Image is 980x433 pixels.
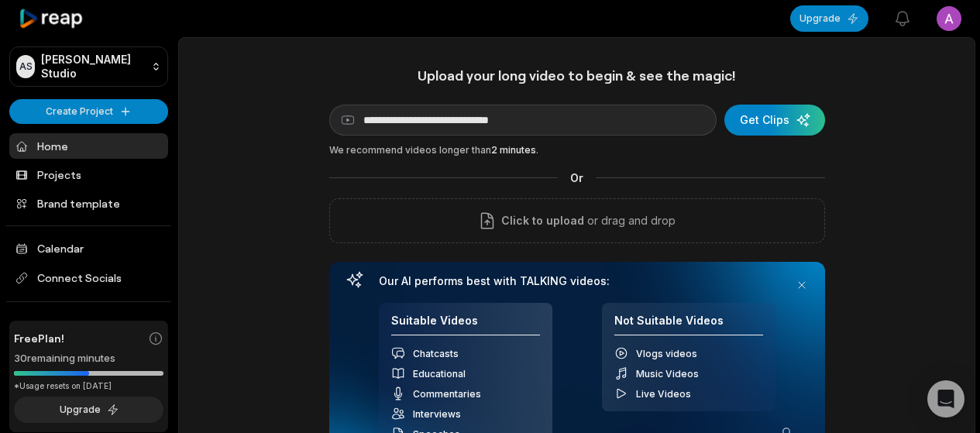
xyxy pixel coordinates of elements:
span: Or [558,170,596,186]
a: Home [9,133,168,159]
div: Open Intercom Messenger [927,380,965,418]
span: Educational [413,368,466,380]
span: Commentaries [413,388,481,400]
span: Interviews [413,408,461,420]
span: Free Plan! [14,330,64,346]
h4: Not Suitable Videos [614,314,763,336]
span: Music Videos [636,368,699,380]
button: Get Clips [724,105,825,136]
a: Brand template [9,191,168,216]
div: 30 remaining minutes [14,351,163,366]
a: Calendar [9,235,168,261]
p: or drag and drop [584,211,676,230]
span: Vlogs videos [636,348,697,359]
button: Create Project [9,99,168,124]
div: AS [16,55,35,78]
button: Upgrade [14,397,163,423]
span: 2 minutes [491,144,536,156]
h1: Upload your long video to begin & see the magic! [329,67,825,84]
div: *Usage resets on [DATE] [14,380,163,392]
span: Chatcasts [413,348,459,359]
a: Projects [9,162,168,187]
h4: Suitable Videos [391,314,540,336]
span: Connect Socials [9,264,168,292]
h3: Our AI performs best with TALKING videos: [379,274,775,288]
button: Upgrade [790,5,868,32]
p: [PERSON_NAME] Studio [41,53,145,81]
span: Live Videos [636,388,691,400]
span: Click to upload [501,211,584,230]
div: We recommend videos longer than . [329,143,825,157]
